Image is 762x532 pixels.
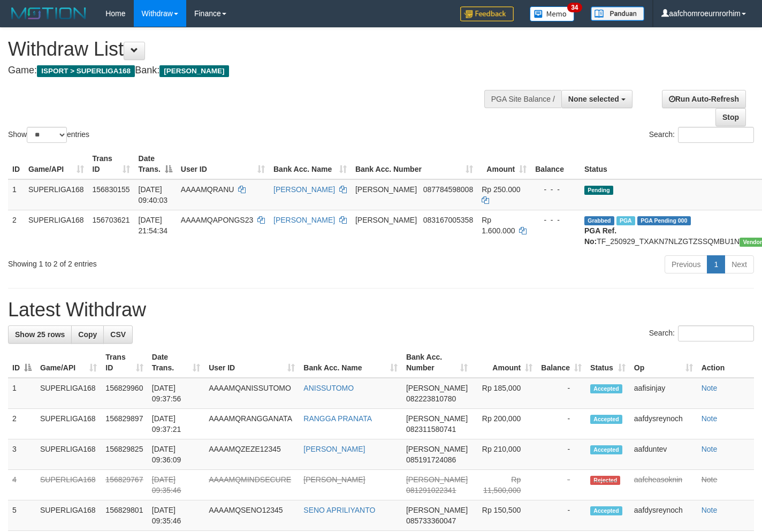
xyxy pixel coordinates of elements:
h1: Latest Withdraw [8,299,754,321]
td: aafdysreynoch [630,409,697,439]
td: 156829960 [101,378,147,409]
img: Feedback.jpg [460,6,514,21]
th: Amount: activate to sort column ascending [472,347,537,378]
th: Trans ID: activate to sort column ascending [88,149,134,179]
td: aafcheasoknin [630,470,697,500]
span: Copy 082223810780 to clipboard [406,394,456,403]
th: Action [697,347,754,378]
td: - [537,409,586,439]
td: - [537,470,586,500]
a: ANISSUTOMO [303,384,354,392]
a: Copy [71,325,104,344]
td: 3 [8,439,36,470]
label: Show entries [8,127,89,143]
div: - - - [535,184,576,195]
a: Previous [665,255,707,273]
td: 5 [8,500,36,531]
a: [PERSON_NAME] [303,445,365,453]
span: Marked by aafchhiseyha [616,216,635,225]
div: PGA Site Balance / [484,90,561,108]
label: Search: [649,127,754,143]
img: MOTION_logo.png [8,5,89,21]
a: 1 [707,255,725,273]
a: Note [702,384,718,392]
td: AAAAMQZEZE12345 [204,439,299,470]
span: [DATE] 21:54:34 [139,216,168,235]
td: 2 [8,409,36,439]
th: Trans ID: activate to sort column ascending [101,347,147,378]
b: PGA Ref. No: [584,226,616,246]
td: SUPERLIGA168 [36,409,101,439]
button: None selected [561,90,633,108]
img: panduan.png [591,6,644,21]
td: aafisinjay [630,378,697,409]
span: Accepted [590,415,622,424]
span: Grabbed [584,216,614,225]
span: Accepted [590,445,622,454]
span: Copy 085191724086 to clipboard [406,455,456,464]
a: [PERSON_NAME] [303,475,365,484]
a: Show 25 rows [8,325,72,344]
td: Rp 210,000 [472,439,537,470]
a: Note [702,506,718,514]
td: 156829825 [101,439,147,470]
h4: Game: Bank: [8,65,497,76]
td: 1 [8,179,24,210]
td: Rp 200,000 [472,409,537,439]
th: Bank Acc. Number: activate to sort column ascending [351,149,477,179]
img: Button%20Memo.svg [530,6,575,21]
a: Note [702,475,718,484]
span: Copy 082311580741 to clipboard [406,425,456,434]
span: [PERSON_NAME] [406,475,468,484]
td: 156829767 [101,470,147,500]
th: ID [8,149,24,179]
td: 1 [8,378,36,409]
td: SUPERLIGA168 [36,378,101,409]
span: Show 25 rows [15,330,65,339]
div: - - - [535,215,576,225]
th: Balance [531,149,580,179]
th: Bank Acc. Name: activate to sort column ascending [299,347,402,378]
select: Showentries [27,127,67,143]
th: ID: activate to sort column descending [8,347,36,378]
span: Rp 1.600.000 [482,216,515,235]
a: SENO APRILIYANTO [303,506,375,514]
span: CSV [110,330,126,339]
span: 156830155 [93,185,130,194]
a: Note [702,445,718,453]
th: Status: activate to sort column ascending [586,347,630,378]
th: Game/API: activate to sort column ascending [36,347,101,378]
td: [DATE] 09:36:09 [148,439,204,470]
a: RANGGA PRANATA [303,414,372,423]
label: Search: [649,325,754,341]
span: 34 [567,3,582,12]
span: [DATE] 09:40:03 [139,185,168,204]
td: 156829897 [101,409,147,439]
th: Bank Acc. Name: activate to sort column ascending [269,149,351,179]
span: [PERSON_NAME] [406,445,468,453]
td: [DATE] 09:37:21 [148,409,204,439]
td: 2 [8,210,24,251]
td: [DATE] 09:35:46 [148,470,204,500]
span: AAAAMQAPONGS23 [181,216,253,224]
th: Amount: activate to sort column ascending [477,149,531,179]
td: - [537,378,586,409]
th: Bank Acc. Number: activate to sort column ascending [402,347,472,378]
span: [PERSON_NAME] [406,414,468,423]
a: Run Auto-Refresh [662,90,746,108]
td: Rp 11,500,000 [472,470,537,500]
span: None selected [568,95,619,103]
span: [PERSON_NAME] [355,185,417,194]
td: SUPERLIGA168 [36,470,101,500]
td: SUPERLIGA168 [36,500,101,531]
a: [PERSON_NAME] [273,185,335,194]
td: [DATE] 09:35:46 [148,500,204,531]
span: AAAAMQRANU [181,185,234,194]
th: User ID: activate to sort column ascending [204,347,299,378]
td: AAAAMQSENO12345 [204,500,299,531]
td: [DATE] 09:37:56 [148,378,204,409]
span: [PERSON_NAME] [355,216,417,224]
span: [PERSON_NAME] [159,65,228,77]
input: Search: [678,325,754,341]
td: Rp 150,500 [472,500,537,531]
